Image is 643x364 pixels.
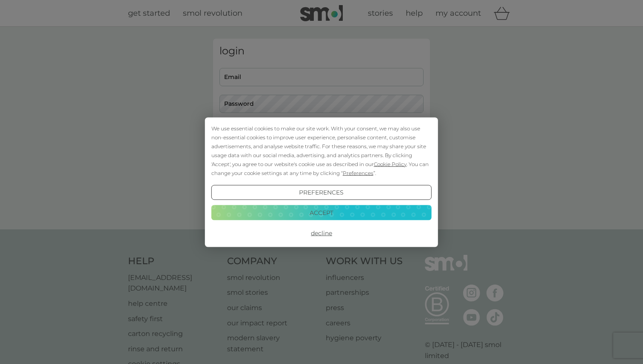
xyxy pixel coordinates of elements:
div: We use essential cookies to make our site work. With your consent, we may also use non-essential ... [211,124,432,177]
div: Cookie Consent Prompt [205,117,438,247]
span: Cookie Policy [374,161,407,167]
button: Decline [211,226,432,241]
button: Preferences [211,185,432,200]
span: Preferences [343,169,373,176]
button: Accept [211,205,432,220]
